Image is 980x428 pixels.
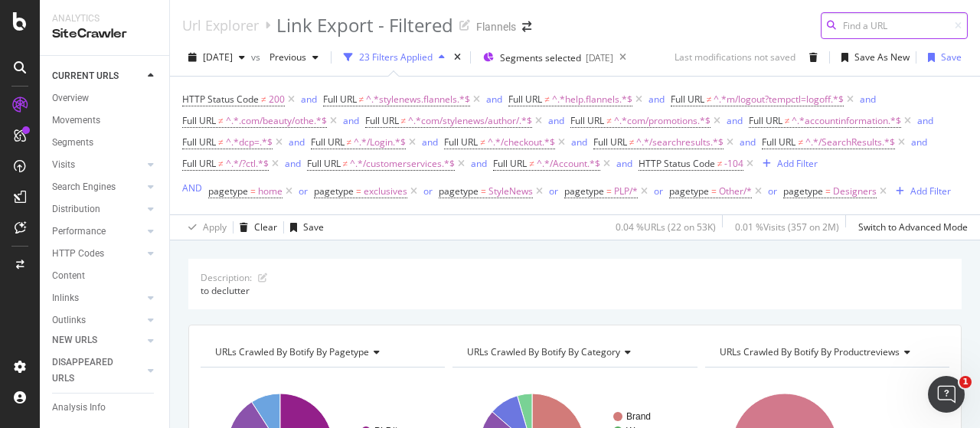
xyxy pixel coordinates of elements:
[356,185,361,198] span: =
[52,113,158,129] a: Movements
[203,221,227,234] div: Apply
[544,93,550,106] span: ≠
[439,185,479,198] span: pagetype
[537,153,600,175] span: ^.*/Account.*$
[226,153,269,175] span: ^.*/?ctl.*$
[182,114,216,127] span: Full URL
[669,185,709,198] span: pagetype
[671,93,704,106] span: Full URL
[959,376,972,388] span: 1
[52,12,157,25] div: Analytics
[401,114,407,127] span: ≠
[182,215,227,240] button: Apply
[711,185,717,198] span: =
[422,135,438,149] button: and
[606,185,612,198] span: =
[648,92,665,106] button: and
[911,135,927,149] button: and
[52,201,100,217] div: Distribution
[182,181,202,194] div: AND
[52,224,143,240] a: Performance
[922,45,962,70] button: Save
[52,354,143,387] a: DISAPPEARED URLS
[350,153,455,175] span: ^.*/customerservices.*$
[486,92,502,106] button: and
[464,340,683,364] h4: URLs Crawled By Botify By category
[488,181,533,202] span: StyleNews
[422,136,438,149] div: and
[52,113,100,129] div: Movements
[208,185,248,198] span: pagetype
[269,89,285,110] span: 200
[928,376,965,413] iframe: Intercom live chat
[756,155,818,173] button: Add Filter
[444,136,478,149] span: Full URL
[571,136,587,149] div: and
[762,136,795,149] span: Full URL
[285,157,301,170] div: and
[481,185,486,198] span: =
[311,136,345,149] span: Full URL
[52,90,158,106] a: Overview
[423,185,433,198] div: or
[182,93,259,106] span: HTTP Status Code
[343,114,359,127] div: and
[52,312,86,328] div: Outlinks
[724,153,743,175] span: -104
[821,12,968,39] input: Find a URL
[488,132,555,153] span: ^.*/checkout.*$
[285,156,301,171] button: and
[52,135,93,151] div: Segments
[852,215,968,240] button: Switch to Advanced Mode
[890,182,951,201] button: Add Filter
[549,185,558,198] div: or
[860,93,876,106] div: and
[364,181,407,202] span: exclusives
[359,51,433,64] div: 23 Filters Applied
[616,157,632,170] div: and
[52,290,143,306] a: Inlinks
[215,345,369,358] span: URLs Crawled By Botify By pagetype
[606,114,612,127] span: ≠
[52,332,143,348] a: NEW URLS
[835,45,910,70] button: Save As New
[299,185,308,198] div: or
[500,51,581,64] span: Segments selected
[354,132,406,153] span: ^.*/Login.*$
[825,185,831,198] span: =
[307,157,341,170] span: Full URL
[52,400,106,416] div: Analysis Info
[727,113,743,128] button: and
[182,17,259,34] a: Url Explorer
[314,185,354,198] span: pagetype
[299,184,308,198] button: or
[284,215,324,240] button: Save
[552,89,632,110] span: ^.*help.flannels.*$
[218,157,224,170] span: ≠
[52,201,143,217] a: Distribution
[639,157,715,170] span: HTTP Status Code
[338,45,451,70] button: 23 Filters Applied
[648,93,665,106] div: and
[749,114,782,127] span: Full URL
[408,110,532,132] span: ^.*com/stylenews/author/.*$
[740,136,756,149] div: and
[254,221,277,234] div: Clear
[529,157,534,170] span: ≠
[52,135,158,151] a: Segments
[251,51,263,64] span: vs
[52,268,158,284] a: Content
[629,136,635,149] span: ≠
[654,184,663,198] button: or
[717,157,723,170] span: ≠
[52,157,75,173] div: Visits
[614,181,638,202] span: PLP/*
[226,110,327,132] span: ^.*.com/beauty/othe.*$
[52,224,106,240] div: Performance
[301,92,317,106] button: and
[52,246,104,262] div: HTTP Codes
[941,51,962,64] div: Save
[471,157,487,170] div: and
[323,93,357,106] span: Full URL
